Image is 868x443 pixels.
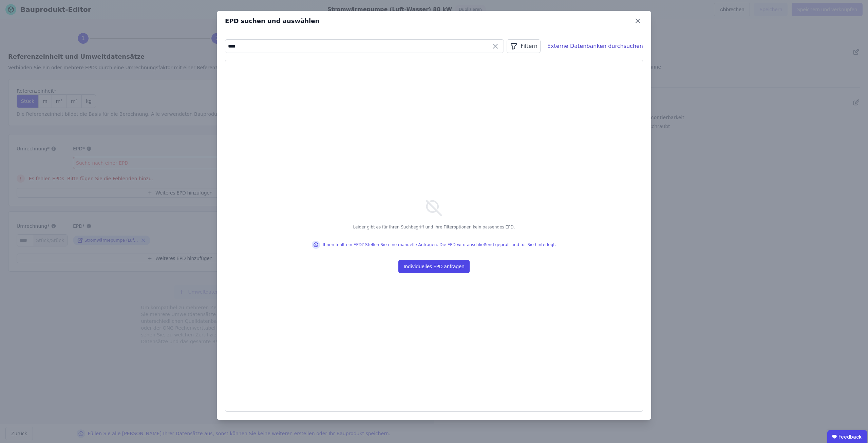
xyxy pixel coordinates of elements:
button: Individuelles EPD anfragen [398,260,470,273]
div: Ihnen fehlt ein EPD? Stellen Sie eine manuelle Anfragen. Die EPD wird anschließend geprüft und fü... [323,242,556,247]
div: Externe Datenbanken durchsuchen [547,42,643,50]
button: Filtern [507,39,540,53]
div: Leider gibt es für Ihren Suchbegriff und Ihre Filteroptionen kein passendes EPD. [353,224,515,230]
div: EPD suchen und auswählen [225,16,633,26]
